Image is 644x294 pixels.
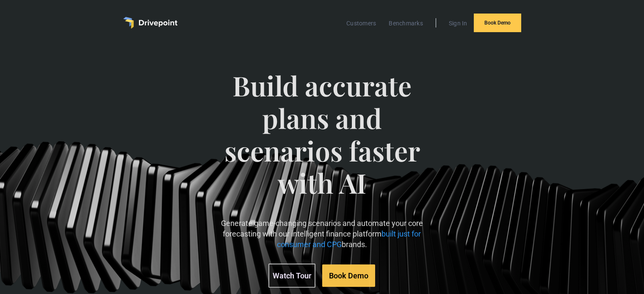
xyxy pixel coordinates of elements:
span: Build accurate plans and scenarios faster with AI [212,69,432,216]
a: Watch Tour [269,264,316,288]
a: Sign In [445,18,472,29]
p: Generate game-changing scenarios and automate your core forecasting with our intelligent finance ... [212,218,432,250]
a: home [123,17,177,29]
a: Customers [342,18,380,29]
a: Book Demo [323,264,376,287]
a: Book Demo [474,14,521,32]
a: Benchmarks [384,18,427,29]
